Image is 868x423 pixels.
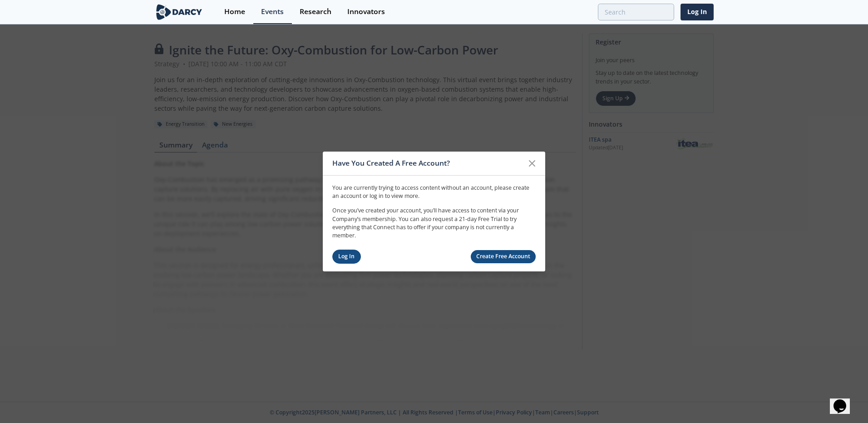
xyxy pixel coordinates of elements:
[224,8,245,15] div: Home
[332,183,536,200] p: You are currently trying to access content without an account, please create an account or log in...
[471,250,536,263] a: Create Free Account
[261,8,284,15] div: Events
[598,4,674,20] input: Advanced Search
[332,155,523,172] div: Have You Created A Free Account?
[347,8,385,15] div: Innovators
[830,387,859,414] iframe: chat widget
[154,4,204,20] img: logo-wide.svg
[332,250,361,264] a: Log In
[300,8,331,15] div: Research
[681,4,714,20] a: Log In
[332,207,536,240] p: Once you’ve created your account, you’ll have access to content via your Company’s membership. Yo...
